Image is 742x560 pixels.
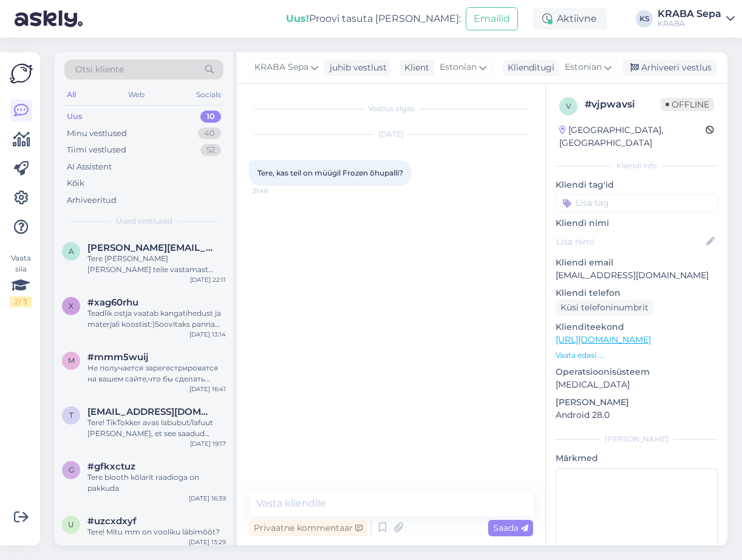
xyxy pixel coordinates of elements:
div: Arhiveeritud [67,194,117,207]
div: 10 [200,111,221,123]
p: [PERSON_NAME] [556,396,718,409]
span: 21:46 [253,186,298,196]
div: Vestlus algas [249,103,533,114]
p: Märkmed [556,452,718,465]
div: Klient [400,61,429,74]
span: Estonian [440,61,477,74]
p: [MEDICAL_DATA] [556,378,718,391]
span: g [69,465,74,474]
div: juhib vestlust [325,61,387,74]
div: Teadlik ostja vaatab kangatihedust ja materjali koostist:)Soovitaks panna täpsemat infot kodulehe... [87,308,226,330]
div: Proovi tasuta [PERSON_NAME]: [286,12,461,26]
span: x [69,301,73,310]
div: Web [126,87,147,103]
div: KRABA Sepa [658,9,721,19]
div: Tere! TikTokker avas labubut/lafuut [PERSON_NAME], et see saadud Krabast. Kas võimalik ka see e-p... [87,417,226,439]
p: Kliendi email [556,256,718,269]
div: Tere blooth kõlarit raadioga on pakkuda [87,472,226,494]
a: KRABA SepaKRABA [658,9,735,29]
div: Vaata siia [10,253,32,307]
input: Lisa tag [556,194,718,212]
div: [DATE] 22:11 [190,275,226,284]
div: Privaatne kommentaar [249,520,367,536]
button: Emailid [466,7,518,30]
div: KRABA [658,19,721,29]
div: Klienditugi [503,61,554,74]
span: #mmm5wuij [87,352,148,363]
input: Lisa nimi [556,235,704,248]
div: Не получается зарегестрироватся на вашем сайте,что бы сделать заказ [87,363,226,384]
p: Kliendi tag'id [556,179,718,191]
div: Kliendi info [556,160,718,171]
div: [DATE] 19:17 [190,439,226,448]
div: Tiimi vestlused [67,144,126,156]
span: Estonian [565,61,602,74]
div: Uus [67,111,83,123]
span: v [566,101,571,111]
span: Otsi kliente [75,63,124,76]
div: [DATE] 16:39 [189,494,226,503]
span: m [68,356,75,365]
div: Kõik [67,177,84,190]
span: #gfkxctuz [87,461,135,472]
p: [EMAIL_ADDRESS][DOMAIN_NAME] [556,269,718,282]
p: Vaata edasi ... [556,350,718,361]
p: Operatsioonisüsteem [556,366,718,378]
a: [URL][DOMAIN_NAME] [556,334,651,345]
div: [DATE] 16:41 [189,384,226,394]
div: 52 [200,144,221,156]
div: [PERSON_NAME] [556,434,718,445]
div: 2 / 3 [10,296,32,307]
div: Tere! Mitu mm on vooliku läbimôôt? [87,527,226,538]
img: Askly Logo [10,62,33,85]
span: Tere, kas teil on müügil Frozen õhupalli? [257,168,403,177]
div: # vjpwavsi [585,97,661,112]
div: All [64,87,78,103]
div: Aktiivne [533,8,607,30]
p: Kliendi telefon [556,287,718,299]
span: a [69,247,74,256]
span: Saada [493,522,528,533]
div: Küsi telefoninumbrit [556,299,653,316]
span: thomaskristenk@gmail.com [87,406,214,417]
b: Uus! [286,13,309,24]
span: u [68,520,74,529]
p: Android 28.0 [556,409,718,422]
div: [DATE] [249,129,533,140]
div: Socials [194,87,223,103]
span: t [69,411,73,420]
div: [DATE] 13:29 [189,538,226,547]
p: Klienditeekond [556,321,718,333]
div: KS [636,10,653,27]
div: [DATE] 13:14 [189,330,226,339]
span: allan.matt19@gmail.com [87,242,214,253]
span: #uzcxdxyf [87,516,137,527]
div: AI Assistent [67,161,112,173]
div: 40 [198,128,221,140]
p: Kliendi nimi [556,217,718,230]
span: #xag60rhu [87,297,138,308]
span: KRABA Sepa [254,61,308,74]
span: Offline [661,98,714,111]
div: Minu vestlused [67,128,127,140]
div: Arhiveeri vestlus [623,60,716,76]
div: Tere [PERSON_NAME] [PERSON_NAME] teile vastamast [GEOGRAPHIC_DATA] sepa turu noored müüjannad ma ... [87,253,226,275]
span: Uued vestlused [116,216,172,227]
div: [GEOGRAPHIC_DATA], [GEOGRAPHIC_DATA] [559,124,706,149]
